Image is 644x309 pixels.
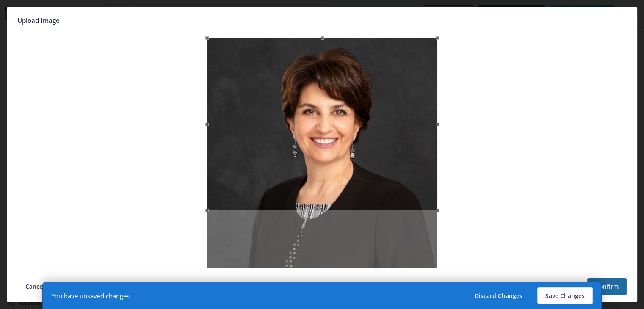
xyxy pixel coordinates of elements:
button: Cancel [17,278,53,295]
button: Confirm [587,278,627,295]
button: Discard Changes [467,287,531,304]
button: Save Changes [537,287,593,304]
span: Upload Image [17,14,60,27]
div: You have unsaved changes [51,292,130,300]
